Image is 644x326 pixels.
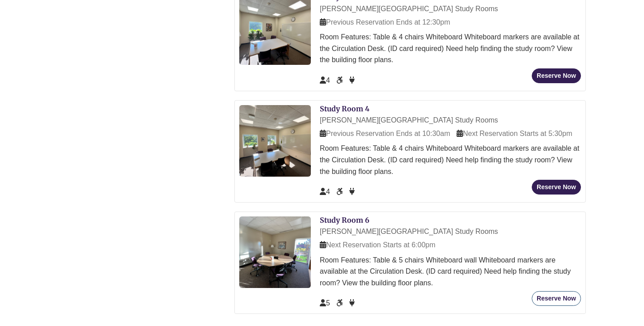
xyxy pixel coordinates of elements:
span: Accessible Seat/Space [336,76,344,84]
span: Power Available [349,299,355,307]
span: The capacity of this space [320,188,330,195]
div: Room Features: Table & 4 chairs Whiteboard Whiteboard markers are available at the Circulation De... [320,143,581,177]
span: Next Reservation Starts at 5:30pm [457,130,572,137]
span: Previous Reservation Ends at 10:30am [320,130,450,137]
img: Study Room 4 [239,105,311,177]
button: Reserve Now [532,68,581,83]
span: Next Reservation Starts at 6:00pm [320,241,436,249]
div: Room Features: Table & 4 chairs Whiteboard Whiteboard markers are available at the Circulation De... [320,31,581,66]
span: Accessible Seat/Space [336,299,344,307]
div: [PERSON_NAME][GEOGRAPHIC_DATA] Study Rooms [320,3,581,15]
span: Previous Reservation Ends at 12:30pm [320,18,450,26]
span: Power Available [349,188,355,195]
div: [PERSON_NAME][GEOGRAPHIC_DATA] Study Rooms [320,226,581,237]
span: Power Available [349,76,355,84]
button: Reserve Now [532,291,581,306]
img: Study Room 6 [239,216,311,288]
a: Study Room 4 [320,104,369,113]
span: The capacity of this space [320,76,330,84]
span: The capacity of this space [320,299,330,307]
div: [PERSON_NAME][GEOGRAPHIC_DATA] Study Rooms [320,114,581,126]
span: Accessible Seat/Space [336,188,344,195]
a: Study Room 6 [320,216,369,224]
button: Reserve Now [532,180,581,195]
div: Room Features: Table & 5 chairs Whiteboard wall Whiteboard markers are available at the Circulati... [320,254,581,289]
